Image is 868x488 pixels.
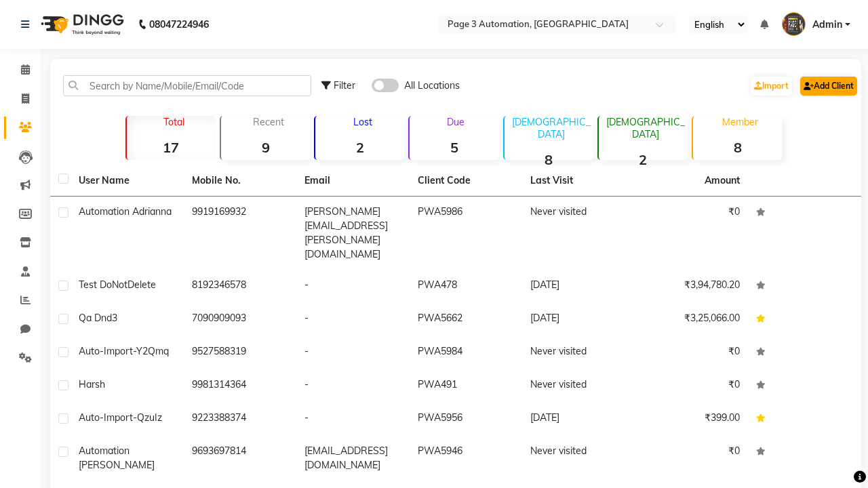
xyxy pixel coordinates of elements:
[410,369,523,403] td: PWA491
[79,279,156,291] span: Test DoNotDelete
[410,165,523,197] th: Client Code
[410,270,523,303] td: PWA478
[522,197,635,270] td: Never visited
[321,116,404,128] p: Lost
[296,403,410,436] td: -
[812,18,842,32] span: Admin
[79,445,155,471] span: Automation [PERSON_NAME]
[522,369,635,403] td: Never visited
[412,116,498,128] p: Due
[599,151,688,168] strong: 2
[127,139,216,156] strong: 17
[184,403,297,436] td: 9223388374
[296,197,410,270] td: [PERSON_NAME][EMAIL_ADDRESS][PERSON_NAME][DOMAIN_NAME]
[334,79,355,91] span: Filter
[296,303,410,336] td: -
[505,151,593,168] strong: 8
[184,165,297,197] th: Mobile No.
[635,336,749,369] td: ₹0
[751,77,792,96] a: Import
[184,369,297,403] td: 9981314364
[635,270,749,303] td: ₹3,94,780.20
[184,303,297,336] td: 7090909093
[79,205,172,218] span: Automation Adrianna
[635,369,749,403] td: ₹0
[296,270,410,303] td: -
[296,436,410,481] td: [EMAIL_ADDRESS][DOMAIN_NAME]
[132,116,216,128] p: Total
[79,312,117,324] span: Qa Dnd3
[35,5,127,43] img: logo
[410,139,498,156] strong: 5
[184,197,297,270] td: 9919169932
[522,403,635,436] td: [DATE]
[149,5,209,43] b: 08047224946
[522,436,635,481] td: Never visited
[522,165,635,197] th: Last Visit
[510,116,593,140] p: [DEMOGRAPHIC_DATA]
[184,336,297,369] td: 9527588319
[296,369,410,403] td: -
[296,165,410,197] th: Email
[315,139,404,156] strong: 2
[79,378,105,390] span: Harsh
[635,303,749,336] td: ₹3,25,066.00
[522,270,635,303] td: [DATE]
[79,411,162,424] span: Auto-Import-QzuIz
[522,303,635,336] td: [DATE]
[693,139,782,156] strong: 8
[635,436,749,481] td: ₹0
[782,12,806,36] img: Admin
[800,77,857,96] a: Add Client
[63,75,311,96] input: Search by Name/Mobile/Email/Code
[635,197,749,270] td: ₹0
[410,336,523,369] td: PWA5984
[221,139,310,156] strong: 9
[522,336,635,369] td: Never visited
[410,197,523,270] td: PWA5986
[696,165,748,196] th: Amount
[410,403,523,436] td: PWA5956
[698,116,782,128] p: Member
[71,165,184,197] th: User Name
[184,436,297,481] td: 9693697814
[404,79,460,93] span: All Locations
[410,436,523,481] td: PWA5946
[635,403,749,436] td: ₹399.00
[184,270,297,303] td: 8192346578
[410,303,523,336] td: PWA5662
[296,336,410,369] td: -
[604,116,688,140] p: [DEMOGRAPHIC_DATA]
[79,345,169,357] span: Auto-Import-Y2Qmq
[226,116,310,128] p: Recent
